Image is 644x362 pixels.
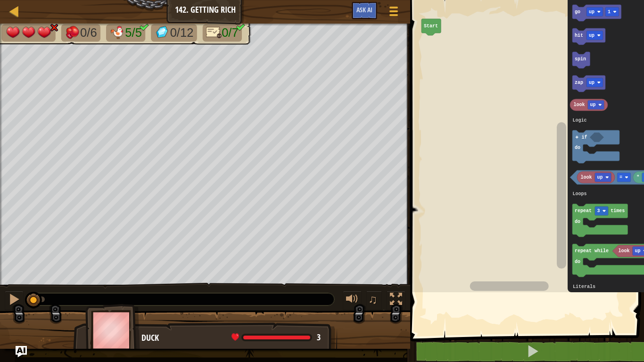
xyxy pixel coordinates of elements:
text: look [619,248,630,254]
span: 0/7 [222,26,239,40]
li: Collect the gems. [151,24,197,41]
text: Logic [573,118,587,123]
text: up [589,80,594,85]
text: repeat while [575,248,609,254]
text: up [589,33,594,38]
text: do [575,259,580,264]
text: up [589,9,594,15]
text: up [635,248,641,254]
text: = [619,175,622,180]
button: Show game menu [382,2,405,24]
text: Literals [573,284,595,289]
button: ♫ [366,291,382,310]
span: Ask AI [356,5,372,14]
button: Adjust volume [343,291,362,310]
text: up [590,102,596,107]
text: up [597,175,603,180]
text: do [575,219,580,224]
text: zap [575,80,583,85]
div: health: 3 / 3 [231,333,321,342]
span: 5/5 [125,26,142,40]
text: do [575,145,580,150]
text: 1 [608,9,611,15]
text: times [611,208,625,214]
text: look [574,102,585,107]
span: 0/6 [80,26,97,40]
span: ♫ [368,292,378,306]
button: Toggle fullscreen [387,291,405,310]
text: go [575,9,580,15]
text: look [581,175,592,180]
li: Only 7 lines of code [203,24,242,41]
text: Start [424,24,438,29]
button: Ask AI [16,346,27,357]
text: spin [575,57,586,62]
li: Friends must survive. [106,24,145,41]
li: Defeat the enemies. [61,24,100,41]
span: 3 [317,331,321,343]
text: repeat [575,208,592,214]
text: " [637,175,640,180]
span: 0/12 [170,26,194,40]
li: Your hero must survive. [1,24,55,41]
div: Duck [141,332,328,344]
button: Ctrl + P: Pause [5,291,24,310]
text: 3 [597,208,600,214]
text: if [582,135,587,140]
button: Ask AI [352,2,377,19]
text: hit [575,33,583,38]
text: Loops [573,191,587,197]
img: thang_avatar_frame.png [85,304,140,356]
